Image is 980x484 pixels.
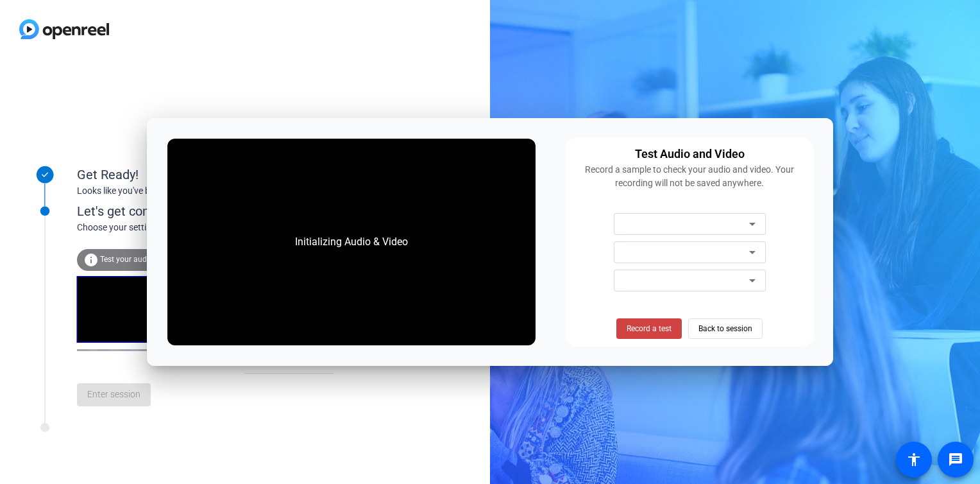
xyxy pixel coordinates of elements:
[282,221,421,263] div: Initializing Audio & Video
[688,318,763,339] button: Back to session
[948,452,963,467] mat-icon: message
[77,221,360,234] div: Choose your settings
[77,202,360,221] div: Let's get connected.
[100,255,189,264] span: Test your audio and video
[698,316,752,341] span: Back to session
[573,163,806,190] div: Record a sample to check your audio and video. Your recording will not be saved anywhere.
[627,323,672,334] span: Record a test
[616,318,682,339] button: Record a test
[906,452,922,467] mat-icon: accessibility
[83,252,99,268] mat-icon: info
[77,184,334,198] div: Looks like you've been invited to join
[635,145,745,163] div: Test Audio and Video
[77,165,334,184] div: Get Ready!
